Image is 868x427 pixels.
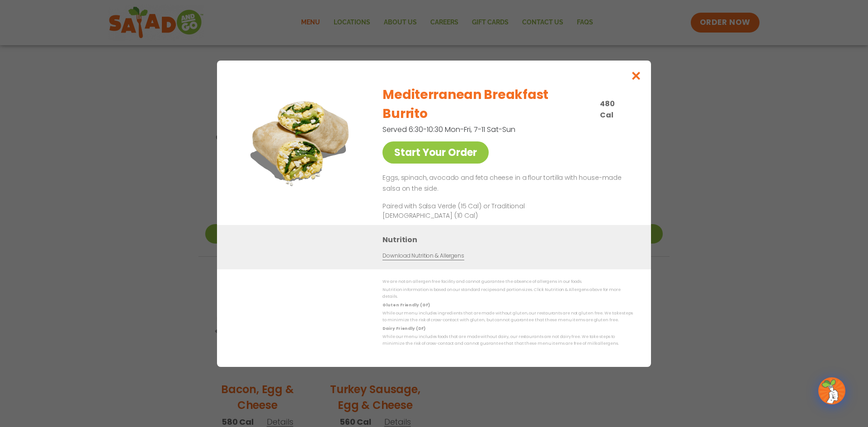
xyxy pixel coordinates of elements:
[382,234,637,245] h3: Nutrition
[382,124,586,135] p: Served 6:30-10:30 Mon-Fri, 7-11 Sat-Sun
[382,251,464,260] a: Download Nutrition & Allergens
[382,85,594,123] h2: Mediterranean Breakfast Burrito
[382,141,489,164] a: Start Your Order
[382,173,629,194] p: Eggs, spinach, avocado and feta cheese in a flour tortilla with house-made salsa on the side.
[382,201,550,220] p: Paired with Salsa Verde (15 Cal) or Traditional [DEMOGRAPHIC_DATA] (10 Cal)
[819,378,844,404] img: wpChatIcon
[237,79,364,205] img: Featured product photo for Mediterranean Breakfast Burrito
[382,302,429,307] strong: Gluten Friendly (GF)
[622,61,651,91] button: Close modal
[382,286,633,300] p: Nutrition information is based on our standard recipes and portion sizes. Click Nutrition & Aller...
[382,278,633,285] p: We are not an allergen free facility and cannot guarantee the absence of allergens in our foods.
[382,325,425,331] strong: Dairy Friendly (DF)
[600,98,629,121] p: 480 Cal
[382,310,633,324] p: While our menu includes ingredients that are made without gluten, our restaurants are not gluten ...
[382,333,633,347] p: While our menu includes foods that are made without dairy, our restaurants are not dairy free. We...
